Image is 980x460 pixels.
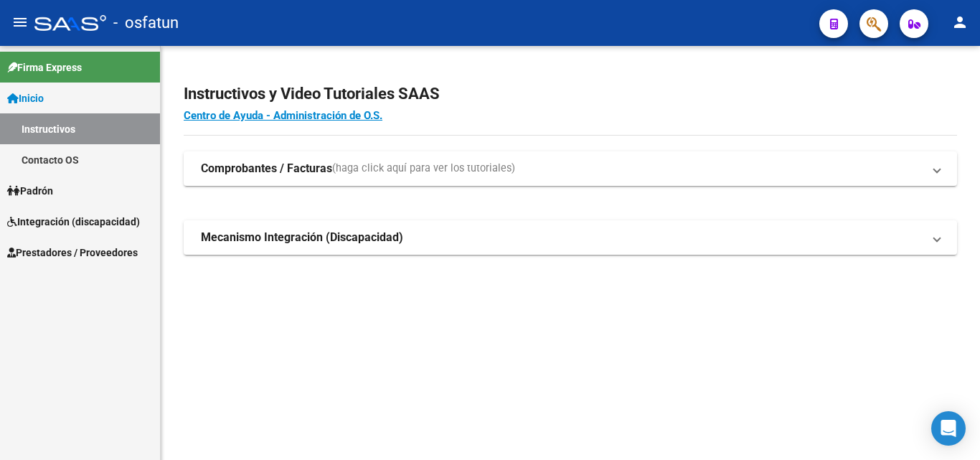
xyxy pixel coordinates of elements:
span: Firma Express [7,60,82,75]
span: - osfatun [113,7,179,39]
span: Inicio [7,90,44,106]
span: Padrón [7,183,53,199]
div: Open Intercom Messenger [931,411,966,446]
span: Integración (discapacidad) [7,214,140,230]
h2: Instructivos y Video Tutoriales SAAS [184,80,957,108]
a: Centro de Ayuda - Administración de O.S. [184,109,382,122]
strong: Mecanismo Integración (Discapacidad) [201,230,403,245]
mat-expansion-panel-header: Comprobantes / Facturas(haga click aquí para ver los tutoriales) [184,151,957,186]
span: Prestadores / Proveedores [7,245,138,260]
mat-expansion-panel-header: Mecanismo Integración (Discapacidad) [184,220,957,255]
mat-icon: person [951,14,969,31]
span: (haga click aquí para ver los tutoriales) [332,161,515,177]
mat-icon: menu [11,14,29,31]
strong: Comprobantes / Facturas [201,161,332,177]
